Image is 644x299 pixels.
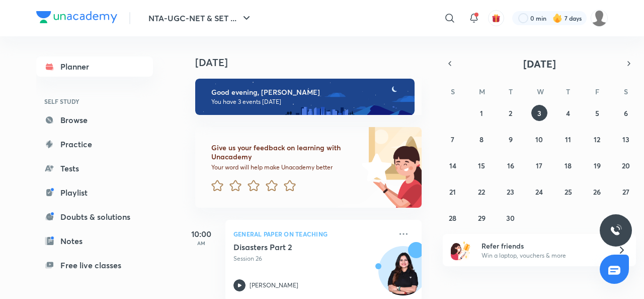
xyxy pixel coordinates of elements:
img: Company Logo [36,11,117,23]
abbr: September 28, 2025 [449,213,456,223]
button: avatar [488,10,504,26]
button: September 6, 2025 [618,105,634,121]
abbr: September 16, 2025 [507,161,514,170]
button: September 30, 2025 [503,210,519,226]
button: September 3, 2025 [531,105,547,121]
button: September 10, 2025 [531,131,547,147]
abbr: September 5, 2025 [595,108,599,118]
button: September 20, 2025 [618,157,634,173]
a: Tests [36,158,153,178]
a: Free live classes [36,255,153,275]
button: September 15, 2025 [473,157,490,173]
abbr: Friday [595,87,599,96]
abbr: September 4, 2025 [566,108,570,118]
button: September 14, 2025 [445,157,461,173]
abbr: September 11, 2025 [565,135,571,144]
abbr: Thursday [566,87,570,96]
a: Practice [36,134,153,154]
abbr: September 9, 2025 [509,135,513,144]
abbr: Tuesday [509,87,513,96]
p: [PERSON_NAME] [250,281,298,290]
a: Planner [36,56,153,77]
button: September 24, 2025 [531,184,547,200]
abbr: September 12, 2025 [594,135,600,144]
button: September 12, 2025 [589,131,605,147]
button: September 2, 2025 [503,105,519,121]
abbr: September 19, 2025 [594,161,601,170]
abbr: September 7, 2025 [451,135,454,144]
h6: Give us your feedback on learning with Unacademy [211,143,358,161]
h5: 10:00 [181,228,221,240]
abbr: September 10, 2025 [535,135,543,144]
button: September 26, 2025 [589,184,605,200]
img: referral [451,240,471,260]
abbr: September 22, 2025 [478,187,485,197]
abbr: September 1, 2025 [480,108,483,118]
p: Win a laptop, vouchers & more [481,251,605,260]
img: avatar [492,14,501,23]
abbr: September 18, 2025 [565,161,572,170]
abbr: Saturday [624,87,628,96]
p: You have 3 events [DATE] [211,98,406,106]
abbr: September 29, 2025 [478,213,486,223]
abbr: September 13, 2025 [622,135,629,144]
button: September 11, 2025 [560,131,576,147]
p: Your word will help make Unacademy better [211,163,358,171]
h6: Refer friends [481,241,605,251]
abbr: September 3, 2025 [537,108,541,118]
img: ranjini [591,10,608,27]
button: September 7, 2025 [445,131,461,147]
button: September 18, 2025 [560,157,576,173]
p: AM [181,240,221,246]
button: September 19, 2025 [589,157,605,173]
button: September 27, 2025 [618,184,634,200]
abbr: September 17, 2025 [536,161,542,170]
img: streak [552,13,562,23]
abbr: September 23, 2025 [507,187,514,197]
abbr: September 8, 2025 [479,135,484,144]
abbr: Monday [479,87,485,96]
button: September 23, 2025 [503,184,519,200]
abbr: Sunday [451,87,455,96]
abbr: Wednesday [537,87,544,96]
abbr: September 2, 2025 [509,108,512,118]
abbr: September 15, 2025 [478,161,485,170]
button: September 22, 2025 [473,184,490,200]
abbr: September 27, 2025 [622,187,629,197]
button: September 25, 2025 [560,184,576,200]
h4: [DATE] [195,56,432,69]
button: September 16, 2025 [503,157,519,173]
abbr: September 26, 2025 [593,187,601,197]
button: September 29, 2025 [473,210,490,226]
a: Browse [36,110,153,130]
a: Notes [36,231,153,251]
h6: Good evening, [PERSON_NAME] [211,88,406,97]
abbr: September 20, 2025 [622,161,630,170]
abbr: September 30, 2025 [506,213,515,223]
abbr: September 25, 2025 [565,187,572,197]
button: September 28, 2025 [445,210,461,226]
button: September 9, 2025 [503,131,519,147]
h6: SELF STUDY [36,93,153,110]
span: [DATE] [523,57,556,71]
img: feedback_image [328,127,422,208]
button: September 8, 2025 [473,131,490,147]
a: Playlist [36,183,153,203]
img: evening [195,79,415,115]
button: [DATE] [457,56,622,71]
abbr: September 14, 2025 [449,161,456,170]
abbr: September 24, 2025 [535,187,543,197]
abbr: September 21, 2025 [449,187,456,197]
p: General Paper on Teaching [233,228,391,240]
button: September 4, 2025 [560,105,576,121]
button: September 5, 2025 [589,105,605,121]
button: September 21, 2025 [445,184,461,200]
p: Session 26 [233,254,391,263]
button: September 17, 2025 [531,157,547,173]
a: Company Logo [36,11,117,26]
abbr: September 6, 2025 [624,108,628,118]
button: September 13, 2025 [618,131,634,147]
img: ttu [610,224,622,236]
button: September 1, 2025 [473,105,490,121]
button: NTA-UGC-NET & SET ... [142,8,259,28]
